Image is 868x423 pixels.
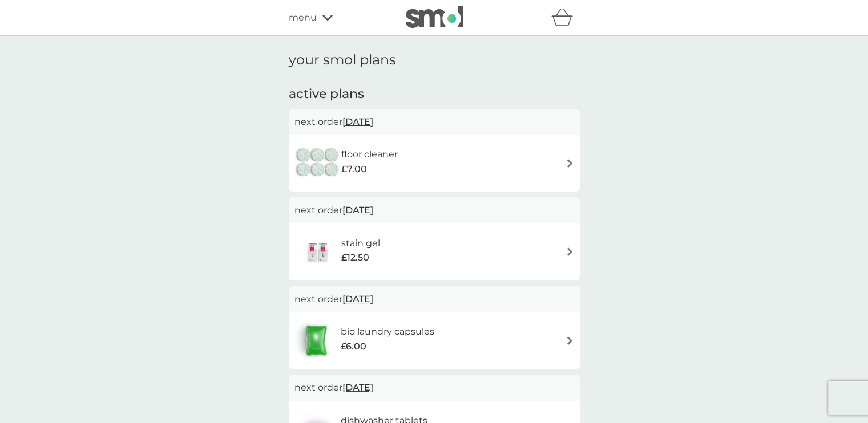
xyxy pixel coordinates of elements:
[341,162,367,177] span: £7.00
[289,10,317,25] span: menu
[342,199,373,221] span: [DATE]
[294,143,341,183] img: floor cleaner
[342,288,373,310] span: [DATE]
[406,6,463,28] img: smol
[294,115,574,129] p: next order
[294,320,338,360] img: bio laundry capsules
[294,380,574,395] p: next order
[294,292,574,307] p: next order
[341,147,398,162] h6: floor cleaner
[289,52,580,68] h1: your smol plans
[566,159,574,168] img: arrow right
[294,203,574,218] p: next order
[342,376,373,398] span: [DATE]
[341,236,380,251] h6: stain gel
[342,111,373,133] span: [DATE]
[341,339,366,354] span: £6.00
[289,86,580,103] h2: active plans
[341,250,369,265] span: £12.50
[551,6,580,29] div: basket
[341,324,434,339] h6: bio laundry capsules
[294,232,341,272] img: stain gel
[566,247,574,256] img: arrow right
[566,336,574,345] img: arrow right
